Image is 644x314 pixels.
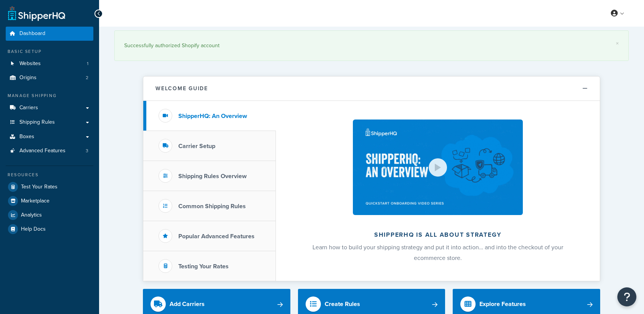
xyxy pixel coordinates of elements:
[479,299,526,309] div: Explore Features
[178,263,229,270] h3: Testing Your Rates
[6,130,93,144] a: Boxes
[19,105,38,111] span: Carriers
[6,115,93,129] a: Shipping Rules
[86,75,88,81] span: 2
[124,40,619,51] div: Successfully authorized Shopify account
[86,148,88,154] span: 3
[170,299,205,309] div: Add Carriers
[6,92,93,99] div: Manage Shipping
[178,203,246,210] h3: Common Shipping Rules
[6,57,93,71] a: Websites1
[617,287,636,306] button: Open Resource Center
[6,194,93,208] a: Marketplace
[6,57,93,71] li: Websites
[6,144,93,158] li: Advanced Features
[6,144,93,158] a: Advanced Features3
[178,143,215,150] h3: Carrier Setup
[19,61,41,67] span: Websites
[6,71,93,85] a: Origins2
[21,226,46,233] span: Help Docs
[6,208,93,222] a: Analytics
[21,198,50,204] span: Marketplace
[21,212,42,218] span: Analytics
[296,231,580,238] h2: ShipperHQ is all about strategy
[6,27,93,41] a: Dashboard
[325,299,360,309] div: Create Rules
[178,173,247,180] h3: Shipping Rules Overview
[6,222,93,236] a: Help Docs
[6,48,93,55] div: Basic Setup
[21,184,58,190] span: Test Your Rates
[6,172,93,178] div: Resources
[178,233,255,240] h3: Popular Advanced Features
[19,134,34,140] span: Boxes
[178,113,247,120] h3: ShipperHQ: An Overview
[19,148,66,154] span: Advanced Features
[6,71,93,85] li: Origins
[143,77,600,101] button: Welcome Guide
[353,120,523,215] img: ShipperHQ is all about strategy
[312,243,563,262] span: Learn how to build your shipping strategy and put it into action… and into the checkout of your e...
[19,75,37,81] span: Origins
[155,86,208,91] h2: Welcome Guide
[19,119,55,126] span: Shipping Rules
[19,30,45,37] span: Dashboard
[616,40,619,46] a: ×
[87,61,88,67] span: 1
[6,101,93,115] a: Carriers
[6,180,93,194] a: Test Your Rates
